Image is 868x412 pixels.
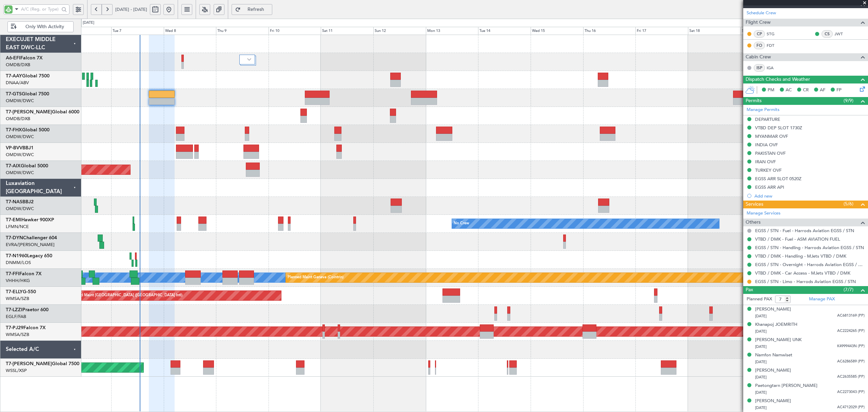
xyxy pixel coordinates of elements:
a: EGSS / STN - Fuel - Harrods Aviation EGSS / STN [755,228,854,233]
a: T7-ELLYG-550 [6,289,36,294]
a: T7-FFIFalcon 7X [6,271,42,276]
span: [DATE] [755,375,767,380]
div: Fri 17 [635,27,688,35]
div: No Crew [454,219,469,229]
span: K4999443N (PP) [837,343,865,349]
div: CS [822,30,833,38]
div: [PERSON_NAME] [755,306,791,313]
a: DNMM/LOS [6,260,31,266]
span: T7-N1960 [6,254,27,258]
a: T7-AAYGlobal 7500 [6,74,50,78]
div: Tue 14 [478,27,531,35]
a: EGSS / STN - Overnight - Harrods Aviation EGSS / STN [755,262,865,267]
span: AC2224265 (PP) [837,328,865,334]
span: VP-BVV [6,146,22,150]
div: Mon 6 [59,27,111,35]
a: WSSL/XSP [6,368,27,374]
div: ISP [754,64,765,72]
a: EGSS / STN - Limo - Harrods Aviation EGSS / STN [755,279,856,284]
a: DNAA/ABV [6,80,29,86]
span: AC4712029 (PP) [837,405,865,410]
div: Tue 7 [111,27,164,35]
a: IGA [767,65,782,71]
label: Planned PAX [747,296,772,303]
span: T7-FHX [6,128,22,132]
div: VTBD DEP SLOT 1730Z [755,125,802,131]
span: T7-EMI [6,218,21,222]
button: Only With Activity [7,21,74,32]
span: Services [746,201,763,208]
a: OMDW/DWC [6,170,34,176]
span: AC6813169 (PP) [837,313,865,319]
span: AC [786,87,792,94]
a: EVRA/[PERSON_NAME] [6,242,55,248]
span: [DATE] [755,329,767,334]
a: T7-[PERSON_NAME]Global 7500 [6,361,79,366]
span: AC2635585 (PP) [837,374,865,380]
a: OMDB/DXB [6,62,30,68]
div: Thu 16 [583,27,636,35]
span: AC2273043 (PP) [837,389,865,395]
a: T7-[PERSON_NAME]Global 6000 [6,110,79,114]
span: T7-[PERSON_NAME] [6,361,52,366]
span: [DATE] - [DATE] [115,6,147,13]
a: VTBD / DMK - Car Access - MJets VTBD / DMK [755,270,850,276]
span: T7-AIX [6,164,21,168]
div: Sat 18 [688,27,741,35]
a: Manage PAX [809,296,835,303]
a: VTBD / DMK - Handling - MJets VTBD / DMK [755,253,846,259]
div: CP [754,30,765,38]
a: T7-GTSGlobal 7500 [6,92,49,96]
div: Khanapoj JOEMRITH [755,321,797,328]
span: AC6286589 (PP) [837,359,865,364]
a: T7-NASBBJ2 [6,200,34,204]
div: [PERSON_NAME] [755,398,791,405]
span: T7-FFI [6,271,19,276]
div: Thu 9 [216,27,269,35]
div: EGSS ARR API [755,184,784,190]
a: T7-N1960Legacy 650 [6,254,52,258]
span: T7-[PERSON_NAME] [6,110,52,114]
a: VHHH/HKG [6,278,30,284]
span: CR [803,87,809,94]
div: Planned Maint [GEOGRAPHIC_DATA] ([GEOGRAPHIC_DATA] Intl) [69,291,182,301]
span: T7-ELLY [6,289,23,294]
a: Schedule Crew [747,10,776,17]
div: Sun 12 [373,27,426,35]
button: Refresh [232,4,272,15]
div: INDIA OVF [755,142,778,148]
span: PM [768,87,774,94]
a: T7-PJ29Falcon 7X [6,325,46,330]
div: FO [754,42,765,49]
a: T7-LZZIPraetor 600 [6,307,48,312]
span: [DATE] [755,405,767,410]
div: Add new [754,193,865,199]
span: Dispatch Checks and Weather [746,76,810,83]
a: STG [767,31,782,37]
div: Sat 11 [321,27,373,35]
a: T7-FHXGlobal 5000 [6,128,50,132]
div: EGSS ARR SLOT 0520Z [755,176,802,182]
span: Cabin Crew [746,53,771,61]
a: OMDW/DWC [6,152,34,158]
a: EGLF/FAB [6,314,26,320]
a: OMDW/DWC [6,98,34,104]
a: VTBD / DMK - Fuel - ASM AVIATION FUEL [755,236,840,242]
img: arrow-gray.svg [247,58,251,61]
span: Permits [746,97,762,105]
a: OMDW/DWC [6,134,34,140]
input: A/C (Reg. or Type) [21,4,59,14]
div: Mon 13 [426,27,478,35]
a: OMDW/DWC [6,206,34,212]
a: VP-BVVBBJ1 [6,146,34,150]
a: JWT [834,31,850,37]
div: Namfon Namwiset [755,352,792,359]
span: T7-NAS [6,200,22,204]
span: A6-EFI [6,56,20,60]
a: LFMN/NCE [6,224,29,230]
span: [DATE] [755,390,767,395]
div: Fri 10 [269,27,321,35]
div: [PERSON_NAME] UNK [755,337,802,343]
div: DEPARTURE [755,116,780,122]
a: OMDB/DXB [6,116,30,122]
